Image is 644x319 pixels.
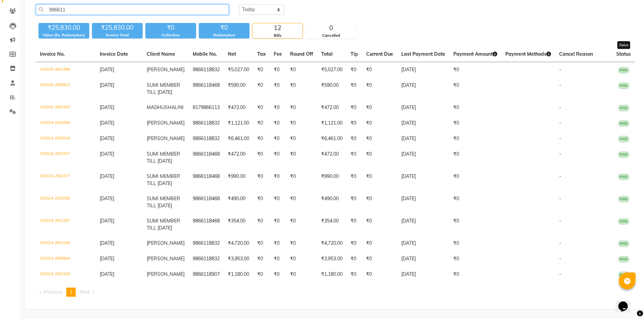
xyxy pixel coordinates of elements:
div: 12 [253,23,303,33]
td: [DATE] [397,191,449,213]
div: ₹0 [199,23,249,32]
span: - [559,135,561,141]
div: 0 [306,23,356,33]
span: - [559,240,561,246]
span: [DATE] [100,67,114,73]
td: [DATE] [397,131,449,147]
td: ₹0 [253,115,270,131]
td: [DATE] [397,147,449,169]
td: [DATE] [397,115,449,131]
span: PAID [618,240,629,247]
div: Redemption [199,32,249,38]
td: ₹0 [449,62,501,78]
td: ₹472.00 [224,147,253,169]
td: ₹0 [449,115,501,131]
td: [DATE] [397,236,449,251]
td: ₹0 [347,100,362,115]
td: ₹0 [286,251,317,267]
span: [DATE] [100,195,114,202]
iframe: chat widget [616,292,637,312]
span: PAID [618,120,629,127]
span: PAID [618,196,629,203]
td: ₹0 [270,169,286,191]
td: ₹0 [449,251,501,267]
td: ₹6,461.00 [224,131,253,147]
span: PAID [618,271,629,278]
td: 9866118468 [189,213,224,236]
span: PAID [618,67,629,74]
div: Value (Ex. Redemption) [39,32,89,38]
span: SUMI MEMBER TILL [DATE] [147,173,180,186]
td: ₹0 [253,251,270,267]
td: ₹0 [270,147,286,169]
td: ₹0 [362,100,397,115]
span: SUMI MEMBER TILL [DATE] [147,82,180,95]
span: Last Payment Date [401,51,445,57]
td: ₹1,180.00 [317,267,347,282]
span: PAID [618,218,629,225]
span: - [559,218,561,224]
td: ₹0 [362,191,397,213]
td: ₹990.00 [224,169,253,191]
td: ₹0 [253,213,270,236]
span: PAID [618,256,629,263]
span: [DATE] [100,135,114,141]
div: Cancelled [306,33,356,38]
td: ₹3,953.00 [224,251,253,267]
td: V/2024-25/1287 [36,213,96,236]
div: ₹0 [145,23,196,32]
span: [PERSON_NAME] [147,271,185,277]
td: 9866118468 [189,169,224,191]
td: ₹0 [347,251,362,267]
span: Client Name [147,51,175,57]
td: ₹0 [347,169,362,191]
td: [DATE] [397,169,449,191]
td: V/2024-25/2059 [36,191,96,213]
span: Net [228,51,236,57]
nav: Pagination [36,288,635,297]
span: [PERSON_NAME] [147,256,185,262]
span: Invoice Date [100,51,128,57]
td: ₹0 [286,267,317,282]
td: ₹490.00 [224,191,253,213]
span: [DATE] [100,82,114,88]
td: ₹490.00 [317,191,347,213]
td: ₹0 [270,115,286,131]
td: 9866118832 [189,115,224,131]
div: ₹25,830.00 [39,23,89,32]
td: ₹0 [270,191,286,213]
td: ₹354.00 [224,213,253,236]
td: ₹0 [253,147,270,169]
span: Invoice No. [40,51,65,57]
td: ₹0 [286,62,317,78]
td: V/2024-25/0100 [36,267,96,282]
td: ₹0 [286,147,317,169]
span: Payment Amount [453,51,497,57]
td: ₹0 [347,267,362,282]
td: ₹0 [449,236,501,251]
div: Invoice Total [92,32,143,38]
span: Status [616,51,631,57]
td: ₹0 [362,62,397,78]
td: ₹472.00 [317,100,347,115]
td: ₹0 [253,191,270,213]
span: SUMI MEMBER TILL [DATE] [147,218,180,231]
td: ₹0 [286,100,317,115]
td: ₹0 [449,191,501,213]
td: V/2024-25/1155 [36,236,96,251]
td: V/2025-26/1499 [36,62,96,78]
td: ₹1,121.00 [224,115,253,131]
div: Collection [145,32,196,38]
td: ₹0 [286,131,317,147]
td: ₹5,027.00 [224,62,253,78]
td: ₹0 [253,169,270,191]
td: ₹0 [362,78,397,100]
td: [DATE] [397,100,449,115]
span: [DATE] [100,256,114,262]
td: 9866118907 [189,267,224,282]
td: ₹0 [270,62,286,78]
span: PAID [618,151,629,158]
span: SUMI MEMBER TILL [DATE] [147,151,180,164]
td: ₹1,180.00 [224,267,253,282]
td: 9866118468 [189,191,224,213]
